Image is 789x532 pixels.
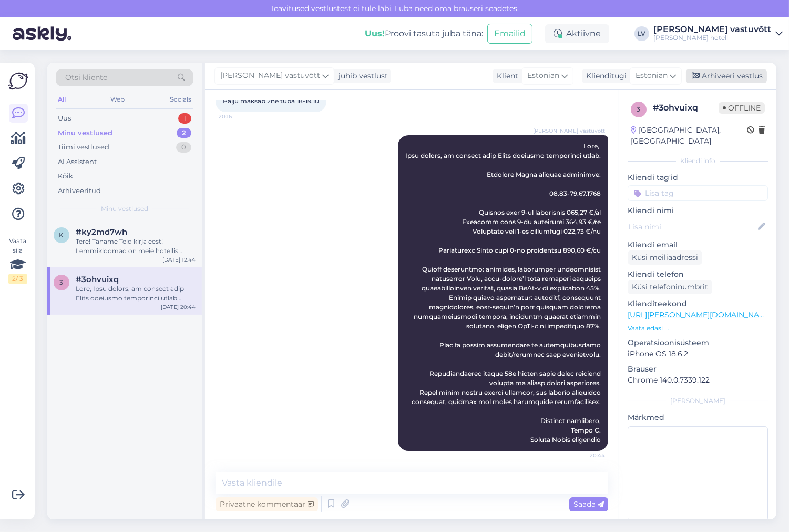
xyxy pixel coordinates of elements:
span: Minu vestlused [101,204,148,214]
div: Proovi tasuta juba täna: [365,27,483,40]
div: Socials [168,93,193,106]
span: k [59,231,64,239]
div: Privaatne kommentaar [216,497,318,511]
div: Arhiveeritud [58,186,101,196]
span: Saada [573,499,604,509]
span: Offline [719,102,765,114]
p: Chrome 140.0.7339.122 [628,375,768,386]
div: 1 [178,113,191,124]
p: Kliendi tag'id [628,172,768,183]
div: [DATE] 12:44 [162,256,196,264]
span: #ky2md7wh [76,227,127,237]
a: [PERSON_NAME] vastuvõtt[PERSON_NAME] hotell [653,25,783,42]
div: Vaata siia [8,236,27,284]
div: [PERSON_NAME] hotell [653,34,771,42]
div: Tere! Täname Teid kirja eest! Lemmikloomad on meie hotellis lubatud, [PERSON_NAME] aga mõningate ... [76,237,196,256]
div: Arhiveeri vestlus [686,69,767,83]
div: Klient [493,71,518,82]
p: Kliendi nimi [628,205,768,216]
span: Estonian [636,70,668,82]
p: iPhone OS 18.6.2 [628,348,768,359]
span: 20:44 [566,451,605,459]
button: Emailid [487,24,532,44]
div: [PERSON_NAME] vastuvõtt [653,25,771,34]
div: Uus [58,113,71,124]
p: Vaata edasi ... [628,324,768,333]
div: [DATE] 20:44 [161,303,196,311]
div: LV [634,26,649,41]
span: Palju maksab 2ne tuba 18-19.10 [223,97,319,105]
p: Märkmed [628,412,768,423]
div: [GEOGRAPHIC_DATA], [GEOGRAPHIC_DATA] [631,125,747,147]
div: Tiimi vestlused [58,142,109,153]
p: Kliendi email [628,239,768,250]
span: #3ohvuixq [76,275,119,284]
div: Küsi telefoninumbrit [628,280,712,294]
div: Küsi meiliaadressi [628,250,702,265]
div: All [56,93,68,106]
div: Minu vestlused [58,128,112,138]
span: 3 [60,278,64,286]
div: AI Assistent [58,157,97,167]
p: Kliendi telefon [628,269,768,280]
img: Askly Logo [8,71,28,91]
div: 2 / 3 [8,274,27,284]
div: [PERSON_NAME] [628,396,768,406]
span: Estonian [527,70,559,82]
div: Klienditugi [582,71,627,82]
div: juhib vestlust [334,71,388,82]
a: [URL][PERSON_NAME][DOMAIN_NAME] [628,310,773,319]
div: 2 [177,128,191,138]
div: Aktiivne [545,24,609,43]
span: [PERSON_NAME] vastuvõtt [533,127,605,135]
div: Kliendi info [628,156,768,166]
p: Brauser [628,364,768,375]
div: # 3ohvuixq [653,102,719,114]
div: Web [109,93,127,106]
input: Lisa tag [628,185,768,201]
span: [PERSON_NAME] vastuvõtt [220,70,320,82]
span: Otsi kliente [65,72,107,83]
input: Lisa nimi [628,221,756,233]
div: Kõik [58,171,73,182]
span: 3 [637,105,641,113]
p: Operatsioonisüsteem [628,337,768,348]
span: 20:16 [219,113,258,121]
div: Lore, Ipsu dolors, am consect adip Elits doeiusmo temporinci utlab. Etdolore Magna aliquae admini... [76,284,196,303]
p: Klienditeekond [628,298,768,309]
div: 0 [176,142,191,153]
b: Uus! [365,28,385,38]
